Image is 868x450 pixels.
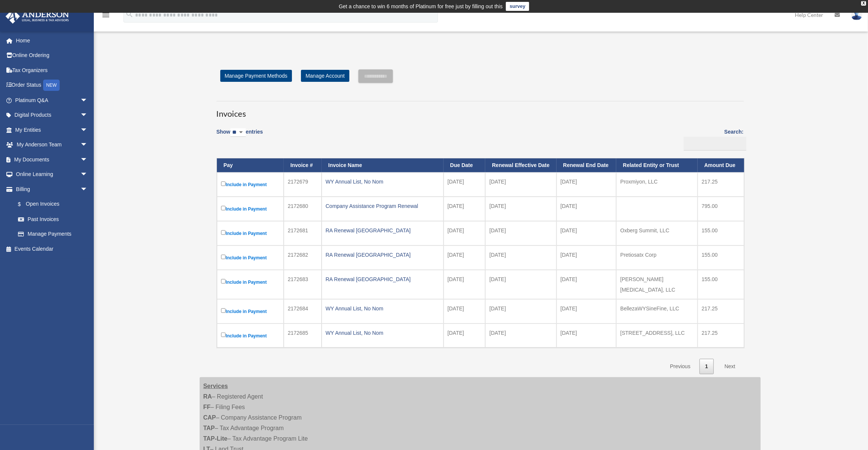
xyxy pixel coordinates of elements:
[485,158,556,172] th: Renewal Effective Date: activate to sort column ascending
[616,324,698,348] td: [STREET_ADDRESS], LLC
[326,201,439,211] div: Company Assistance Program Renewal
[444,299,486,324] td: [DATE]
[616,299,698,324] td: BellezaWYSineFine, LLC
[485,245,556,270] td: [DATE]
[221,181,226,186] input: Include in Payment
[698,158,744,172] th: Amount Due: activate to sort column ascending
[22,200,26,209] span: $
[326,225,439,236] div: RA Renewal [GEOGRAPHIC_DATA]
[221,254,226,259] input: Include in Payment
[698,245,744,270] td: 155.00
[684,137,746,151] input: Search:
[698,221,744,245] td: 155.00
[217,127,263,144] label: Show entries
[284,245,322,270] td: 2172682
[80,93,95,108] span: arrow_drop_down
[221,230,226,235] input: Include in Payment
[485,197,556,221] td: [DATE]
[339,2,503,11] div: Get a chance to win 6 months of Platinum for free just by filling out this
[5,33,99,48] a: Home
[664,359,696,374] a: Previous
[444,172,486,197] td: [DATE]
[698,197,744,221] td: 795.00
[101,13,110,20] a: menu
[326,328,439,338] div: WY Annual List, No Nom
[485,299,556,324] td: [DATE]
[616,172,698,197] td: Proxmiyon, LLC
[444,270,486,299] td: [DATE]
[221,277,280,287] label: Include in Payment
[557,299,617,324] td: [DATE]
[681,127,744,151] label: Search:
[203,425,215,431] strong: TAP
[326,250,439,260] div: RA Renewal [GEOGRAPHIC_DATA]
[221,229,280,238] label: Include in Payment
[125,10,134,18] i: search
[698,270,744,299] td: 155.00
[80,108,95,123] span: arrow_drop_down
[5,78,99,93] a: Order StatusNEW
[5,152,99,167] a: My Documentsarrow_drop_down
[557,172,617,197] td: [DATE]
[11,227,95,242] a: Manage Payments
[5,108,99,123] a: Digital Productsarrow_drop_down
[221,253,280,262] label: Include in Payment
[217,158,284,172] th: Pay: activate to sort column descending
[221,331,280,340] label: Include in Payment
[5,137,99,152] a: My Anderson Teamarrow_drop_down
[11,212,95,227] a: Past Invoices
[485,270,556,299] td: [DATE]
[557,197,617,221] td: [DATE]
[203,414,216,421] strong: CAP
[698,172,744,197] td: 217.25
[5,241,99,256] a: Events Calendar
[506,2,529,11] a: survey
[698,299,744,324] td: 217.25
[80,167,95,182] span: arrow_drop_down
[851,9,862,20] img: User Pic
[485,324,556,348] td: [DATE]
[203,393,212,400] strong: RA
[220,70,292,82] a: Manage Payment Methods
[326,303,439,314] div: WY Annual List, No Nom
[5,93,99,108] a: Platinum Q&Aarrow_drop_down
[557,221,617,245] td: [DATE]
[80,182,95,197] span: arrow_drop_down
[80,152,95,167] span: arrow_drop_down
[719,359,741,374] a: Next
[80,137,95,153] span: arrow_drop_down
[284,221,322,245] td: 2172681
[221,279,226,284] input: Include in Payment
[5,122,99,137] a: My Entitiesarrow_drop_down
[221,180,280,189] label: Include in Payment
[861,1,866,6] div: close
[444,221,486,245] td: [DATE]
[616,158,698,172] th: Related Entity or Trust: activate to sort column ascending
[221,307,280,316] label: Include in Payment
[557,158,617,172] th: Renewal End Date: activate to sort column ascending
[301,70,349,82] a: Manage Account
[230,128,246,137] select: Showentries
[5,48,99,63] a: Online Ordering
[203,383,228,389] strong: Services
[284,172,322,197] td: 2172679
[485,221,556,245] td: [DATE]
[80,122,95,138] span: arrow_drop_down
[101,11,110,20] i: menu
[557,245,617,270] td: [DATE]
[284,324,322,348] td: 2172685
[11,197,92,212] a: $Open Invoices
[284,158,322,172] th: Invoice #: activate to sort column ascending
[700,359,714,374] a: 1
[221,308,226,313] input: Include in Payment
[326,176,439,187] div: WY Annual List, No Nom
[444,324,486,348] td: [DATE]
[221,333,226,337] input: Include in Payment
[217,101,744,120] h3: Invoices
[326,274,439,284] div: RA Renewal [GEOGRAPHIC_DATA]
[221,204,280,214] label: Include in Payment
[616,270,698,299] td: [PERSON_NAME][MEDICAL_DATA], LLC
[557,270,617,299] td: [DATE]
[616,245,698,270] td: Pretiosatx Corp
[284,197,322,221] td: 2172680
